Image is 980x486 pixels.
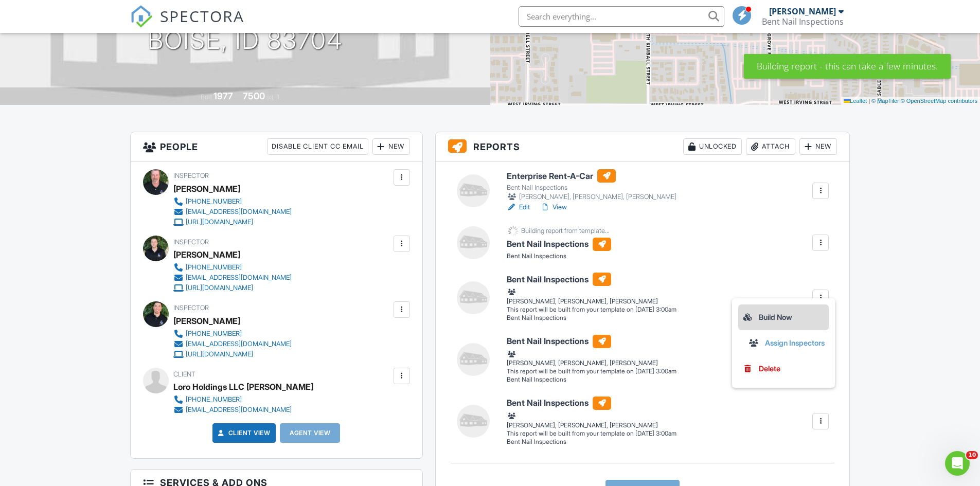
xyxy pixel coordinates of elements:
[173,283,292,293] a: [URL][DOMAIN_NAME]
[507,184,676,192] div: Bent Nail Inspections
[173,196,292,207] a: [PHONE_NUMBER]
[762,16,844,27] div: Bent Nail Inspections
[507,429,676,438] div: This report will be built from your template on [DATE] 3:00am
[186,197,242,206] div: [PHONE_NUMBER]
[749,337,831,349] a: Assign Inspectors
[173,394,305,405] a: [PHONE_NUMBER]
[173,349,292,359] a: [URL][DOMAIN_NAME]
[436,132,850,161] h3: Reports
[160,5,244,27] span: SPECTORA
[507,169,676,202] a: Enterprise Rent-A-Car Bent Nail Inspections [PERSON_NAME], [PERSON_NAME], [PERSON_NAME]
[173,207,292,217] a: [EMAIL_ADDRESS][DOMAIN_NAME]
[507,238,611,251] h6: Bent Nail Inspections
[173,304,209,312] span: Inspector
[173,339,292,349] a: [EMAIL_ADDRESS][DOMAIN_NAME]
[267,138,368,155] div: Disable Client CC Email
[186,350,253,358] div: [URL][DOMAIN_NAME]
[507,367,676,375] div: This report will be built from your template on [DATE] 3:00am
[901,98,977,104] a: © OpenStreetMap contributors
[746,138,795,155] div: Attach
[945,451,970,476] iframe: Intercom live chat
[966,451,978,459] span: 10
[173,262,292,273] a: [PHONE_NUMBER]
[173,370,195,378] span: Client
[186,340,292,348] div: [EMAIL_ADDRESS][DOMAIN_NAME]
[799,138,837,155] div: New
[173,217,292,227] a: [URL][DOMAIN_NAME]
[173,172,209,179] span: Inspector
[507,192,676,202] div: [PERSON_NAME], [PERSON_NAME], [PERSON_NAME]
[216,428,271,438] a: Client View
[507,314,676,322] div: Bent Nail Inspections
[507,438,676,446] div: Bent Nail Inspections
[201,93,212,101] span: Built
[507,287,676,305] div: [PERSON_NAME], [PERSON_NAME], [PERSON_NAME]
[186,330,242,338] div: [PHONE_NUMBER]
[507,225,520,238] img: loading-93afd81d04378562ca97960a6d0abf470c8f8241ccf6a1b4da771bf876922d1b.gif
[266,93,281,101] span: sq. ft.
[173,181,240,196] div: [PERSON_NAME]
[507,397,676,410] h6: Bent Nail Inspections
[186,208,292,216] div: [EMAIL_ADDRESS][DOMAIN_NAME]
[173,273,292,283] a: [EMAIL_ADDRESS][DOMAIN_NAME]
[507,273,676,286] h6: Bent Nail Inspections
[173,379,313,394] div: Loro Holdings LLC [PERSON_NAME]
[759,363,780,374] div: Delete
[521,227,610,235] div: Building report from template...
[844,98,867,104] a: Leaflet
[173,405,305,415] a: [EMAIL_ADDRESS][DOMAIN_NAME]
[540,202,567,212] a: View
[744,54,951,79] div: Building report - this can take a few minutes.
[243,91,265,101] div: 7500
[130,5,153,28] img: The Best Home Inspection Software - Spectora
[507,349,676,367] div: [PERSON_NAME], [PERSON_NAME], [PERSON_NAME]
[507,305,676,314] div: This report will be built from your template on [DATE] 3:00am
[372,138,410,155] div: New
[742,363,825,374] a: Delete
[738,304,829,330] a: Build Now
[130,14,244,35] a: SPECTORA
[173,329,292,339] a: [PHONE_NUMBER]
[519,6,724,27] input: Search everything...
[131,132,422,161] h3: People
[683,138,742,155] div: Unlocked
[173,247,240,262] div: [PERSON_NAME]
[186,274,292,282] div: [EMAIL_ADDRESS][DOMAIN_NAME]
[213,91,233,101] div: 1977
[186,263,242,272] div: [PHONE_NUMBER]
[186,218,253,226] div: [URL][DOMAIN_NAME]
[769,6,836,16] div: [PERSON_NAME]
[173,238,209,246] span: Inspector
[507,169,676,183] h6: Enterprise Rent-A-Car
[507,411,676,429] div: [PERSON_NAME], [PERSON_NAME], [PERSON_NAME]
[186,406,292,414] div: [EMAIL_ADDRESS][DOMAIN_NAME]
[507,375,676,384] div: Bent Nail Inspections
[507,202,530,212] a: Edit
[871,98,899,104] a: © MapTiler
[173,313,240,329] div: [PERSON_NAME]
[186,395,242,404] div: [PHONE_NUMBER]
[186,284,253,292] div: [URL][DOMAIN_NAME]
[868,98,870,104] span: |
[742,311,825,323] div: Build Now
[507,252,611,261] div: Bent Nail Inspections
[507,335,676,348] h6: Bent Nail Inspections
